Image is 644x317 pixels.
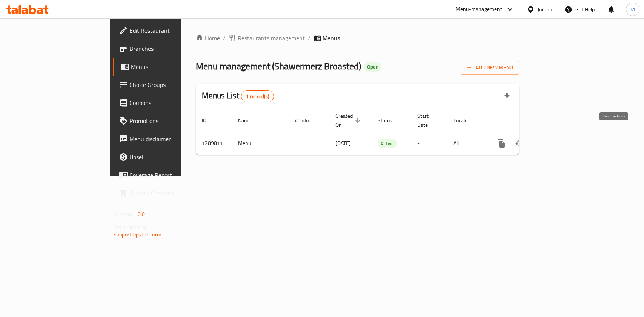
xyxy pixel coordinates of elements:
span: Vendor [295,116,320,125]
td: Menu [232,132,289,155]
span: Menus [323,34,340,43]
span: Menu management ( Shawermerz Broasted ) [196,58,361,75]
span: Branches [129,44,211,53]
span: Restaurants management [238,34,305,43]
div: Open [364,62,381,72]
a: Menus [113,58,217,76]
span: Status [378,116,402,125]
div: Jordan [538,5,552,14]
span: [DATE] [335,138,351,148]
a: Coupons [113,94,217,112]
span: Start Date [417,111,438,130]
span: 1.0.0 [133,209,145,219]
span: Add New Menu [467,63,513,72]
th: Actions [486,109,571,132]
span: Created On [335,111,363,130]
a: Support.OpsPlatform [114,230,161,239]
span: M [630,5,635,14]
span: 1 record(s) [241,93,274,100]
span: Menus [131,62,211,71]
a: Menu disclaimer [113,130,217,148]
a: Edit Restaurant [113,21,217,40]
span: Menu disclaimer [129,134,211,143]
span: Upsell [129,152,211,162]
span: Coupons [129,98,211,107]
button: more [492,134,510,152]
table: enhanced table [196,109,571,155]
a: Restaurants management [229,34,305,43]
li: / [223,34,226,43]
span: Get support on: [114,222,148,232]
a: Promotions [113,112,217,130]
span: Grocery Checklist [129,189,211,198]
td: All [447,132,486,155]
h2: Menus List [202,90,274,102]
button: Add New Menu [461,61,519,75]
span: Edit Restaurant [129,26,211,35]
a: Coverage Report [113,166,217,184]
span: ID [202,116,216,125]
nav: breadcrumb [196,34,519,43]
span: Choice Groups [129,80,211,89]
li: / [308,34,310,43]
span: Version: [114,209,132,219]
span: Active [378,139,397,148]
a: Branches [113,40,217,58]
a: Choice Groups [113,76,217,94]
div: Total records count [241,90,274,102]
div: Menu-management [456,5,502,14]
a: Upsell [113,148,217,166]
span: Promotions [129,116,211,125]
button: Change Status [510,134,529,152]
td: - [411,132,447,155]
div: Export file [498,87,516,105]
span: Coverage Report [129,171,211,180]
span: Name [238,116,261,125]
span: Open [364,64,381,70]
a: Grocery Checklist [113,184,217,202]
span: Locale [453,116,477,125]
